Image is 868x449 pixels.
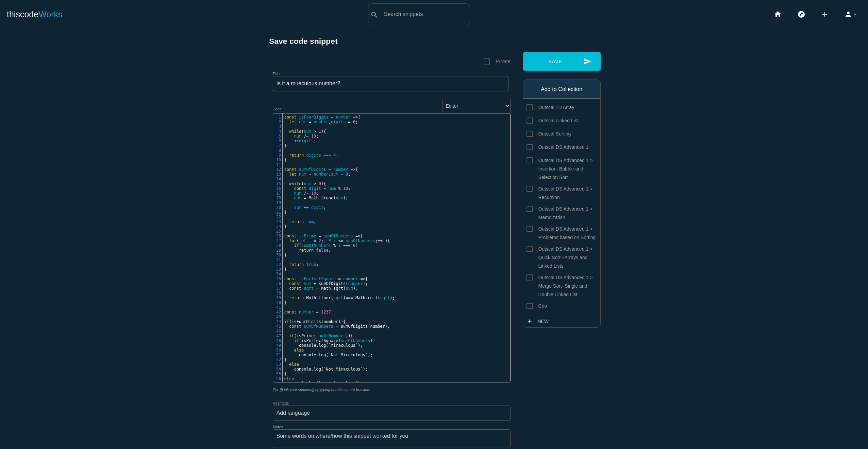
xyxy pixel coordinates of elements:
[273,158,282,162] div: 10
[273,162,282,167] div: 11
[273,310,282,315] div: 42
[284,276,368,281] span: {
[351,167,355,172] span: =>
[284,338,375,343] span: ( ( ))
[273,267,282,272] div: 33
[273,329,282,334] div: 46
[368,295,378,300] span: ceil
[319,238,321,243] span: 2
[273,276,282,281] div: 35
[299,276,336,281] span: isPerfectSquare
[273,76,508,91] input: What does this code do?
[304,129,311,134] span: num
[331,115,333,120] span: =
[309,120,311,124] span: =
[316,310,318,315] span: =
[333,295,343,300] span: sqrt
[289,219,304,224] span: return
[294,186,306,191] span: const
[343,276,358,281] span: number
[314,129,316,134] span: >
[284,186,351,191] span: ;
[273,343,282,348] div: 49
[299,238,306,243] span: let
[284,191,319,196] span: ;
[284,134,319,139] span: ;
[273,425,283,429] label: Notes
[284,234,363,238] span: {
[299,234,316,238] span: isPrime
[273,348,282,353] div: 50
[311,191,316,196] span: 10
[284,129,326,134] span: ( ){
[341,324,368,329] span: sumOfDigits
[797,3,805,25] i: explore
[273,353,282,357] div: 51
[314,367,321,372] span: log
[273,210,282,215] div: 21
[284,205,326,210] span: ;
[527,185,597,193] span: Outscal DS Advanced 1 > Recursion
[527,302,547,310] span: Crio
[319,129,321,134] span: 1
[821,3,829,25] i: add
[852,3,858,25] i: arrow_drop_down
[329,167,331,172] span: =
[346,295,353,300] span: ===
[323,153,331,158] span: ===
[527,315,552,327] a: addNew
[273,300,282,305] div: 40
[309,196,319,200] span: Math
[336,196,343,200] span: num
[273,205,282,210] div: 20
[273,120,282,124] div: 2
[306,295,316,300] span: Math
[284,319,289,324] span: if
[273,388,370,392] i: Tip: [[Link your snippets]] by typing double square brackets
[380,295,390,300] span: sqrt
[331,172,338,177] span: sum
[294,367,311,372] span: console
[284,120,358,124] span: , ;
[299,120,306,124] span: num
[346,238,375,243] span: sumOfNumbers
[289,181,301,186] span: while
[527,86,597,92] h6: Add to Collection
[323,319,338,324] span: number
[323,238,326,243] span: i
[273,167,282,172] div: 12
[284,115,361,120] span: {
[321,196,333,200] span: trunc
[273,186,282,191] div: 16
[299,167,326,172] span: sumOfDigits
[289,129,301,134] span: while
[348,120,350,124] span: =
[273,295,282,300] div: 39
[309,381,316,386] span: log
[336,115,350,120] span: number
[299,115,329,120] span: isFourDigits
[273,72,280,76] label: Title
[319,343,326,348] span: log
[304,281,311,286] span: sum
[291,319,321,324] span: isFourDigits
[284,324,390,329] span: ( );
[294,196,301,200] span: num
[343,243,351,248] span: ===
[319,295,331,300] span: floor
[273,196,282,200] div: 18
[348,281,363,286] span: number
[333,243,336,248] span: %
[284,167,297,172] span: const
[273,305,282,310] div: 41
[273,215,282,219] div: 22
[774,3,782,25] i: home
[273,143,282,148] div: 7
[523,52,601,71] button: sendSave
[284,367,368,372] span: . ( );
[527,315,533,327] i: add
[284,343,363,348] span: . ( );
[527,103,574,112] span: Outscal 1D Array
[273,224,282,229] div: 24
[378,238,382,243] span: ++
